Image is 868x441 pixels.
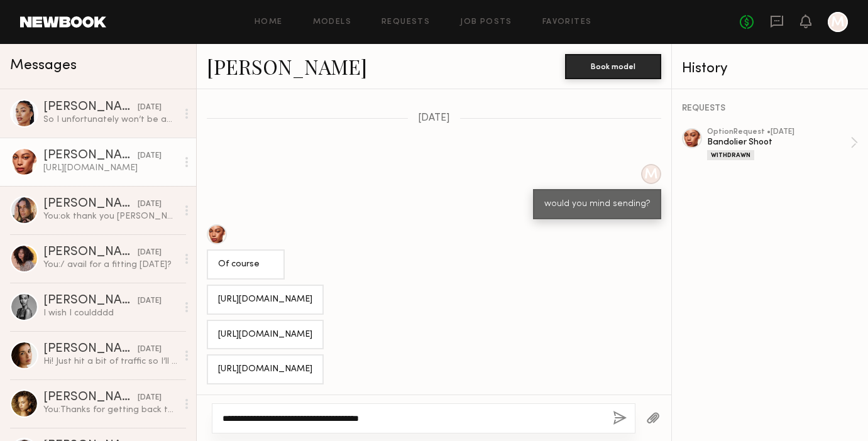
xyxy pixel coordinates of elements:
[707,150,754,160] div: Withdrawn
[460,18,512,26] a: Job Posts
[565,54,661,79] button: Book model
[10,58,77,73] span: Messages
[138,102,162,114] div: [DATE]
[43,259,177,271] div: You: / avail for a fitting [DATE]?
[828,12,848,32] a: M
[218,328,312,342] div: [URL][DOMAIN_NAME]
[43,114,177,126] div: So I unfortunately won’t be able to make the fitting but am available for the job!
[544,197,650,212] div: would you mind sending?
[43,295,138,307] div: [PERSON_NAME]
[218,258,273,272] div: Of course
[43,246,138,259] div: [PERSON_NAME]
[218,293,312,307] div: [URL][DOMAIN_NAME]
[218,362,312,377] div: [URL][DOMAIN_NAME]
[418,113,450,124] span: [DATE]
[682,104,858,113] div: REQUESTS
[43,101,138,114] div: [PERSON_NAME]
[707,128,858,160] a: optionRequest •[DATE]Bandolier ShootWithdrawn
[43,198,138,210] div: [PERSON_NAME]
[43,343,138,356] div: [PERSON_NAME]
[255,18,283,26] a: Home
[565,60,661,71] a: Book model
[138,295,162,307] div: [DATE]
[542,18,592,26] a: Favorites
[43,391,138,404] div: [PERSON_NAME]
[707,128,850,136] div: option Request • [DATE]
[707,136,850,148] div: Bandolier Shoot
[43,356,177,367] div: Hi! Just hit a bit of traffic so I’ll be there ~10 after!
[43,307,177,319] div: I wish I couldddd
[313,18,351,26] a: Models
[138,150,162,162] div: [DATE]
[43,150,138,162] div: [PERSON_NAME]
[138,199,162,210] div: [DATE]
[138,344,162,356] div: [DATE]
[43,210,177,222] div: You: ok thank you [PERSON_NAME]! we will circle back with you
[382,18,430,26] a: Requests
[138,247,162,259] div: [DATE]
[138,392,162,404] div: [DATE]
[43,162,177,174] div: [URL][DOMAIN_NAME]
[207,53,367,80] a: [PERSON_NAME]
[43,404,177,416] div: You: Thanks for getting back to [GEOGRAPHIC_DATA] :) No worries at all! But we will certainly kee...
[682,62,858,76] div: History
